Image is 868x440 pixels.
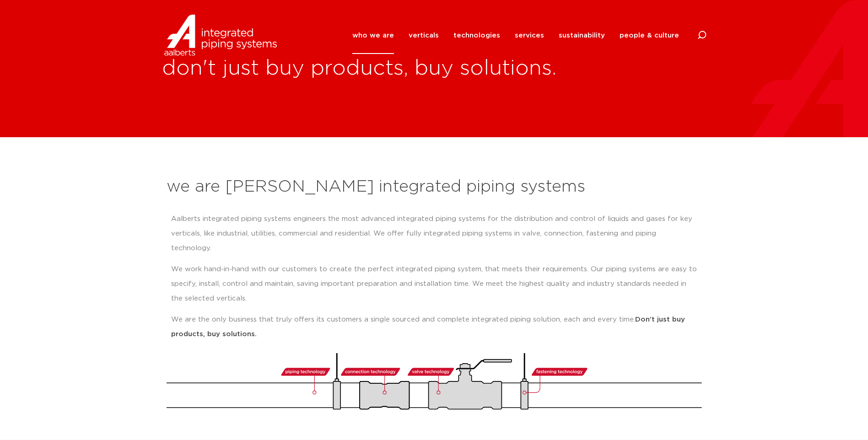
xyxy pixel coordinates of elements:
p: We are the only business that truly offers its customers a single sourced and complete integrated... [171,312,697,342]
a: services [515,17,544,54]
h2: we are [PERSON_NAME] integrated piping systems [167,176,702,198]
p: Aalberts integrated piping systems engineers the most advanced integrated piping systems for the ... [171,212,697,256]
p: We work hand-in-hand with our customers to create the perfect integrated piping system, that meet... [171,262,697,306]
a: sustainability [559,17,605,54]
nav: Menu [352,17,679,54]
a: verticals [409,17,439,54]
a: technologies [453,17,500,54]
a: who we are [352,17,394,54]
a: people & culture [620,17,679,54]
